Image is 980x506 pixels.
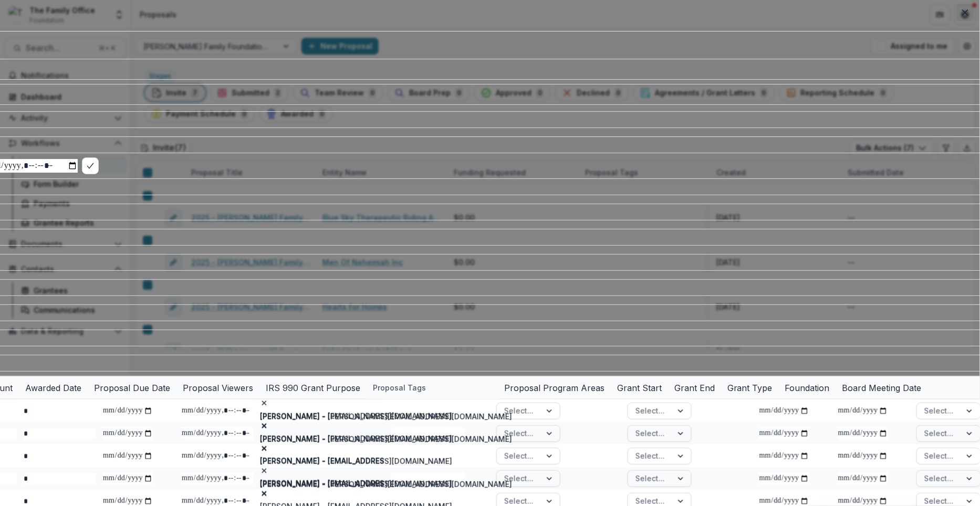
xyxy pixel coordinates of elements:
[611,376,668,399] div: Grant Start
[611,382,668,394] div: Grant Start
[779,376,836,399] div: Foundation
[260,412,512,421] span: [PERSON_NAME] - [PERSON_NAME][EMAIL_ADDRESS][DOMAIN_NAME]
[721,382,779,394] div: Grant Type
[367,376,498,399] div: Proposal Tags
[260,490,512,501] div: Remove Morgan - mcooley@thefamilyoffice.org
[260,467,512,478] div: Remove Pam Carris - pcarris@thefamilyoffice.org
[176,376,259,399] div: Proposal Viewers
[259,382,367,394] div: IRS 990 Grant Purpose
[668,376,721,399] div: Grant End
[836,382,928,394] div: Board Meeting Date
[260,457,452,466] span: [PERSON_NAME] - [EMAIL_ADDRESS][DOMAIN_NAME]
[260,399,452,410] div: Remove Lizzy Martin - lmartin@thefamilyoffice.org
[836,376,928,399] div: Board Meeting Date
[82,157,99,174] button: bulk-confirm-option
[260,435,512,444] span: [PERSON_NAME] - [PERSON_NAME][EMAIL_ADDRESS][DOMAIN_NAME]
[260,445,512,456] div: Remove Morgan - mcooley@thefamilyoffice.org
[19,376,88,399] div: Awarded Date
[721,376,779,399] div: Grant Type
[88,376,176,399] div: Proposal Due Date
[779,382,836,394] div: Foundation
[260,422,512,433] div: Remove Morgan - mcooley@thefamilyoffice.org
[259,376,367,399] div: IRS 990 Grant Purpose
[176,382,259,394] div: Proposal Viewers
[957,4,974,21] button: Close
[260,480,512,489] span: [PERSON_NAME] - [PERSON_NAME][EMAIL_ADDRESS][DOMAIN_NAME]
[367,382,432,393] div: Proposal Tags
[668,382,721,394] div: Grant End
[498,382,611,394] div: Proposal Program Areas
[498,376,611,399] div: Proposal Program Areas
[88,382,176,394] div: Proposal Due Date
[19,382,88,394] div: Awarded Date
